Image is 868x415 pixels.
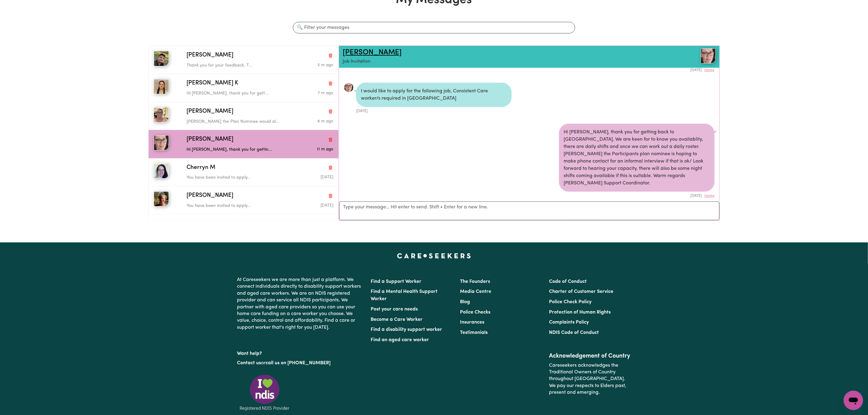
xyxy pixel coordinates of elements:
button: Delete [705,194,715,199]
img: 4893B47A010C947D142E81E73E62C29F_avatar_blob [344,83,354,92]
span: [PERSON_NAME] [187,135,233,144]
p: You have been invited to apply... [187,174,284,181]
span: Message sent on September 5, 2025 [318,91,333,95]
button: Clare W[PERSON_NAME]Delete conversationHi [PERSON_NAME], thank you for gettin...Message sent on S... [149,130,338,158]
button: Mandeep K[PERSON_NAME] KDelete conversationHi [PERSON_NAME], thank you for gett...Message sent on... [149,74,338,102]
button: Delete conversation [328,108,333,115]
p: You have been invited to apply... [187,203,284,209]
span: [PERSON_NAME] [187,191,233,200]
a: NDIS Code of Conduct [549,330,599,335]
a: Insurances [460,320,484,325]
span: Message sent on September 5, 2025 [317,63,333,67]
img: Clare W [154,135,169,150]
a: Media Centre [460,289,491,294]
p: or [237,357,364,369]
a: Code of Conduct [549,279,587,284]
a: Police Checks [460,310,490,315]
a: Find a Mental Health Support Worker [371,289,438,301]
a: Find a Support Worker [371,279,422,284]
p: At Careseekers we are more than just a platform. We connect individuals directly to disability su... [237,274,364,333]
img: Registered NDIS provider [237,374,292,412]
h2: Acknowledgement of Country [549,352,631,360]
a: Find a disability support worker [371,327,442,332]
div: [DATE] [559,66,715,73]
a: Testimonials [460,330,488,335]
button: Cherryn MCherryn MDelete conversationYou have been invited to apply...Message sent on September 2... [149,158,338,186]
a: [PERSON_NAME] [343,49,402,56]
iframe: Button to launch messaging window, conversation in progress [844,391,863,410]
p: Hi [PERSON_NAME], thank you for gettin... [187,146,284,153]
a: Post your care needs [371,307,418,312]
span: [PERSON_NAME] K [187,79,238,88]
span: Message sent on September 2, 2025 [321,204,333,207]
span: Message sent on September 5, 2025 [317,119,333,123]
a: Contact us [237,361,261,365]
a: Clare W [654,48,716,63]
a: Careseekers home page [397,253,471,258]
span: Cherryn M [187,163,215,172]
span: Message sent on September 2, 2025 [321,175,333,179]
a: Charter of Customer Service [549,289,613,294]
a: Protection of Human Rights [549,310,611,315]
span: Message sent on September 5, 2025 [317,147,333,151]
button: Delete [705,68,715,73]
p: Careseekers acknowledges the Traditional Owners of Country throughout [GEOGRAPHIC_DATA]. We pay o... [549,360,631,399]
div: [DATE] [356,107,512,114]
p: [PERSON_NAME] the Plan Nominee would al... [187,118,284,125]
img: Sharon S [154,107,169,122]
a: Find an aged care worker [371,338,429,342]
a: The Founders [460,279,490,284]
span: [PERSON_NAME] [187,51,233,60]
button: Delete conversation [328,51,333,59]
input: 🔍 Filter your messages [293,22,575,33]
a: Complaints Policy [549,320,589,325]
img: Jolene R [154,191,169,207]
img: View Clare W's profile [701,48,716,63]
p: Hi [PERSON_NAME], thank you for gett... [187,90,284,97]
div: I would like to apply for the following job, Consistent Care worker/s required in [GEOGRAPHIC_DATA] [356,83,512,107]
span: [PERSON_NAME] [187,107,233,116]
a: Blog [460,300,470,304]
a: Become a Care Worker [371,317,423,322]
a: call us on [PHONE_NUMBER] [266,361,331,365]
img: Faisal A [154,51,169,66]
button: Jolene R[PERSON_NAME]Delete conversationYou have been invited to apply...Message sent on Septembe... [149,186,338,214]
p: Job Invitation [343,58,654,65]
button: Delete conversation [328,80,333,87]
img: Mandeep K [154,79,169,94]
a: Police Check Policy [549,300,592,304]
p: Thank you for your feedback. T... [187,62,284,69]
a: View Clare W's profile [344,83,354,92]
button: Delete conversation [328,164,333,172]
button: Faisal A[PERSON_NAME]Delete conversationThank you for your feedback. T...Message sent on Septembe... [149,46,338,74]
button: Delete conversation [328,136,333,144]
p: Want help? [237,348,364,357]
img: Cherryn M [154,163,169,179]
button: Sharon S[PERSON_NAME]Delete conversation[PERSON_NAME] the Plan Nominee would al...Message sent on... [149,102,338,130]
div: Hi [PERSON_NAME], thank you for getting back to [GEOGRAPHIC_DATA]. We are keen for to know you av... [559,124,715,192]
div: [DATE] [559,192,715,199]
button: Delete conversation [328,192,333,200]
